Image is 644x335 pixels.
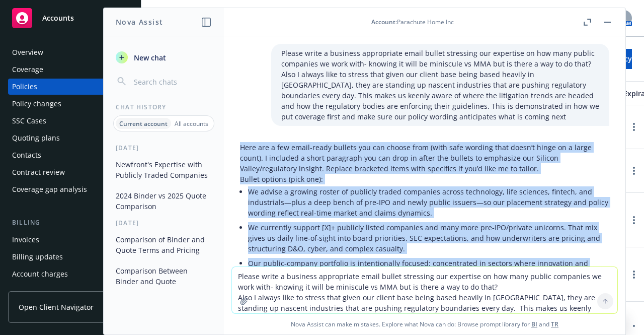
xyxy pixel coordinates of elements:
a: BI [531,320,537,328]
div: Contract review [12,164,65,180]
a: more [628,121,640,133]
input: Search chats [132,75,212,89]
button: Comparison of Binder and Quote Terms and Pricing [112,231,216,258]
div: SSC Cases [12,113,46,129]
div: Policies [12,79,37,95]
a: Quoting plans [8,130,133,146]
button: Comparison Between Binder and Quote [112,262,216,290]
button: 2024 Binder vs 2025 Quote Comparison [112,187,216,215]
li: Our public‑company portfolio is intentionally focused: concentrated in sectors where innovation a... [248,256,609,292]
div: Quoting plans [12,130,60,146]
a: more [628,269,640,281]
div: Contacts [12,147,41,163]
div: Coverage gap analysis [12,181,87,197]
p: All accounts [175,119,208,128]
h1: Nova Assist [116,17,163,27]
a: Overview [8,44,133,60]
div: Invoices [12,232,39,248]
div: Account charges [12,266,68,282]
button: Newfront's Expertise with Publicly Traded Companies [112,156,216,183]
a: Contacts [8,147,133,163]
a: more [628,165,640,177]
a: more [628,214,640,226]
div: Chat History [104,103,224,111]
div: Billing [8,218,133,228]
div: : Parachute Home Inc [371,18,454,26]
p: Here are a few email-ready bullets you can choose from (with safe wording that doesn’t hinge on a... [240,142,609,174]
a: Accounts [8,4,133,32]
span: Open Client Navigator [19,302,94,312]
a: Billing updates [8,249,133,265]
p: Bullet options (pick one): [240,174,609,184]
p: Current account [119,119,168,128]
a: Policy changes [8,96,133,112]
button: New chat [112,48,216,66]
div: Policy changes [12,96,61,112]
a: more [628,323,640,335]
span: New chat [132,52,166,63]
a: TR [551,320,558,328]
span: Accounts [42,14,74,22]
a: Contract review [8,164,133,180]
div: [DATE] [104,144,224,152]
a: Invoices [8,232,133,248]
span: Account [371,18,395,26]
span: Nova Assist can make mistakes. Explore what Nova can do: Browse prompt library for and [228,314,621,334]
div: Coverage [12,61,43,78]
a: Coverage gap analysis [8,181,133,197]
a: SSC Cases [8,113,133,129]
div: Billing updates [12,249,63,265]
a: Account charges [8,266,133,282]
li: We currently support [X]+ publicly listed companies and many more pre‑IPO/private unicorns. That ... [248,220,609,256]
a: Coverage [8,61,133,78]
p: Please write a business appropriate email bullet stressing our expertise on how many public compa... [281,48,599,122]
div: [DATE] [104,219,224,227]
a: Policies [8,79,133,95]
li: We advise a growing roster of publicly traded companies across technology, life sciences, fintech... [248,184,609,220]
div: Overview [12,44,43,60]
